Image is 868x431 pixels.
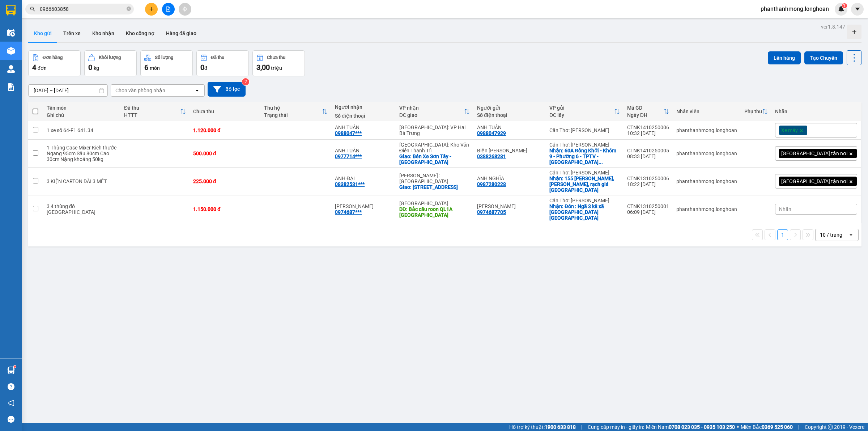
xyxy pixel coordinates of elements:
button: Kho nhận [86,25,120,42]
span: Nhãn [779,206,791,212]
span: copyright [828,424,833,430]
div: Đã thu [211,55,224,60]
sup: 2 [242,78,249,85]
span: search [30,7,35,12]
div: 06:09 [DATE] [627,209,669,215]
div: Mã GD [627,105,663,111]
div: 1.150.000 đ [193,206,257,212]
div: Số điện thoại [335,113,392,119]
span: question-circle [8,383,14,390]
div: 225.000 đ [193,178,257,184]
span: | [581,423,582,431]
span: 6 [144,63,148,72]
div: VP nhận [399,105,464,111]
div: CTNK1410250006 [627,124,669,130]
th: Toggle SortBy [546,102,624,121]
div: Nhận: 155 trần huy liệu, vĩnh lạc, rạch giá kiên giang [549,176,620,193]
span: 3,00 [256,63,270,72]
div: phanthanhmong.longhoan [676,127,737,133]
div: Trạng thái [264,112,322,118]
button: plus [145,3,158,16]
div: 1.120.000 đ [193,127,257,133]
span: kg [94,65,99,71]
div: CTNK1310250006 [627,176,669,181]
div: ANH TUÂN [335,148,392,153]
div: ĐC lấy [549,112,614,118]
div: 0974687705 [477,209,506,215]
span: [GEOGRAPHIC_DATA] tận nơi [781,178,847,185]
img: warehouse-icon [7,29,15,37]
button: Tạo Chuyến [804,51,843,64]
button: 1 [777,229,788,240]
div: ANH TUẤN [335,124,392,130]
button: Bộ lọc [208,82,246,97]
div: Chưa thu [193,109,257,114]
button: Số lượng6món [140,50,193,76]
div: 0988047929 [477,130,506,136]
sup: 1 [842,3,847,8]
div: Số điện thoại [477,112,542,118]
span: close-circle [127,7,131,11]
span: notification [8,400,14,406]
img: solution-icon [7,83,15,91]
div: ANH TUẤN [477,124,542,130]
th: Toggle SortBy [396,102,474,121]
span: Miền Bắc [741,423,793,431]
span: đ [204,65,207,71]
th: Toggle SortBy [260,102,331,121]
img: warehouse-icon [7,367,15,374]
div: 10:32 [DATE] [627,130,669,136]
sup: 1 [14,365,16,368]
div: Người gửi [477,105,542,111]
div: 10 / trang [820,231,842,238]
span: close-circle [127,6,131,13]
img: warehouse-icon [7,65,15,73]
div: ANH ĐẠI [335,176,392,181]
div: Người nhận [335,104,392,110]
input: Select a date range. [29,85,107,96]
div: 3 KIỆN CARTON DÀI 3 MÉT [47,178,117,184]
span: 4 [32,63,36,72]
span: Miền Nam [646,423,735,431]
span: caret-down [854,6,861,12]
div: 1 Thùng Case Mixer Kich thước Ngang 95cm Sâu 80cm Cao 30cm Nặng khoảng 50kg [47,145,117,162]
div: [GEOGRAPHIC_DATA] [399,200,470,206]
div: VP gửi [549,105,614,111]
span: message [8,416,14,423]
svg: open [848,232,854,238]
div: 0388268281 [477,153,506,159]
svg: open [194,88,200,93]
button: file-add [162,3,175,16]
th: Toggle SortBy [624,102,673,121]
div: HTTT [124,112,180,118]
strong: 0708 023 035 - 0935 103 250 [669,424,735,430]
div: Biện Hoàng Khang [477,148,542,153]
span: đơn [38,65,47,71]
input: Tìm tên, số ĐT hoặc mã đơn [40,5,125,13]
div: Giao: số 1 đường 31b, phường an phú quận 2 HCM [399,184,470,190]
img: icon-new-feature [838,6,844,12]
span: file-add [166,7,171,12]
div: [GEOGRAPHIC_DATA]: VP Hai Bà Trưng [399,124,470,136]
div: 18:22 [DATE] [627,181,669,187]
img: warehouse-icon [7,47,15,55]
div: Chưa thu [267,55,285,60]
div: 08:33 [DATE] [627,153,669,159]
div: Thu hộ [264,105,322,111]
button: Trên xe [58,25,86,42]
div: [PERSON_NAME] : [GEOGRAPHIC_DATA] [399,173,470,184]
span: Xe máy [781,127,798,134]
div: Số lượng [155,55,173,60]
div: Ngày ĐH [627,112,663,118]
button: Kho gửi [28,25,58,42]
div: DĐ: Bắc cầu roon QL1A Quảng Bình [399,206,470,218]
div: phanthanhmong.longhoan [676,206,737,212]
span: phanthanhmong.longhoan [755,4,835,13]
div: phanthanhmong.longhoan [676,178,737,184]
button: Kho công nợ [120,25,160,42]
span: Cung cấp máy in - giấy in: [588,423,644,431]
div: 3 4 thùng đồ phú quốc [47,203,117,215]
span: ... [599,159,603,165]
div: ĐC giao [399,112,464,118]
span: 1 [843,3,846,8]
